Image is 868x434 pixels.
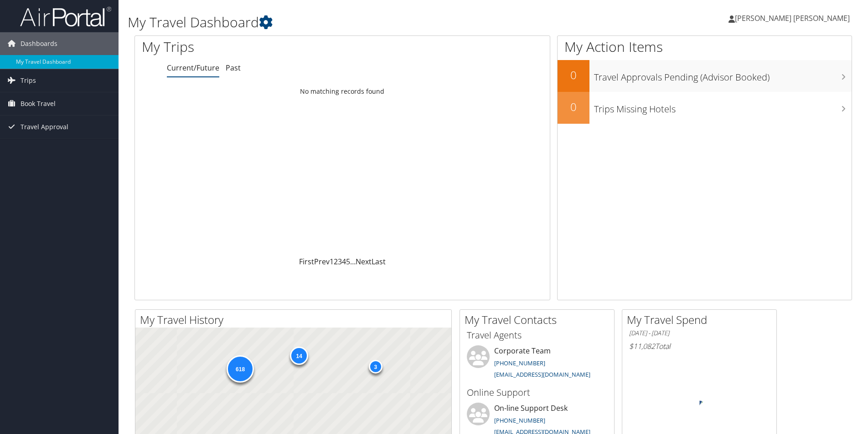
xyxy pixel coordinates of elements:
[350,257,356,267] span: …
[494,359,545,367] a: [PHONE_NUMBER]
[21,92,56,115] span: Book Travel
[735,13,850,23] span: [PERSON_NAME] [PERSON_NAME]
[558,60,852,92] a: 0Travel Approvals Pending (Advisor Booked)
[140,312,451,328] h2: My Travel History
[368,360,382,373] div: 3
[342,257,346,267] a: 4
[128,13,615,32] h1: My Travel Dashboard
[627,312,776,328] h2: My Travel Spend
[314,257,330,267] a: Prev
[372,257,386,267] a: Last
[334,257,338,267] a: 2
[167,63,219,73] a: Current/Future
[467,386,607,399] h3: Online Support
[135,83,550,100] td: No matching records found
[21,32,57,55] span: Dashboards
[494,416,545,424] a: [PHONE_NUMBER]
[290,346,308,364] div: 14
[356,257,372,267] a: Next
[629,341,770,351] h6: Total
[728,5,859,32] a: [PERSON_NAME] [PERSON_NAME]
[462,345,612,383] li: Corporate Team
[465,312,614,328] h2: My Travel Contacts
[629,329,770,338] h6: [DATE] - [DATE]
[494,370,590,378] a: [EMAIL_ADDRESS][DOMAIN_NAME]
[467,329,607,342] h3: Travel Agents
[142,37,370,56] h1: My Trips
[21,69,36,92] span: Trips
[629,341,655,351] span: $11,082
[594,66,852,84] h3: Travel Approvals Pending (Advisor Booked)
[227,355,254,383] div: 618
[20,6,111,27] img: airportal-logo.png
[226,63,241,73] a: Past
[346,257,350,267] a: 5
[558,37,852,56] h1: My Action Items
[330,257,334,267] a: 1
[594,98,852,116] h3: Trips Missing Hotels
[558,67,589,83] h2: 0
[558,92,852,124] a: 0Trips Missing Hotels
[21,116,68,138] span: Travel Approval
[558,99,589,115] h2: 0
[299,257,314,267] a: First
[338,257,342,267] a: 3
